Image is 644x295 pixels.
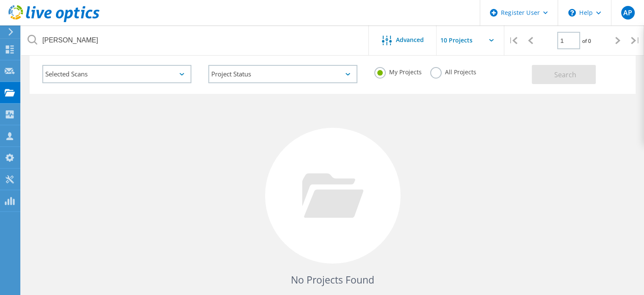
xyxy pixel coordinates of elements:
h4: No Projects Found [38,273,627,287]
div: Selected Scans [42,65,191,83]
a: Live Optics Dashboard [8,18,100,24]
div: | [627,25,644,56]
span: Advanced [396,37,424,43]
button: Search [532,65,596,84]
div: | [504,25,522,56]
div: Project Status [208,65,357,83]
svg: \n [568,9,576,17]
span: AP [623,9,632,16]
input: Search projects by name, owner, ID, company, etc [21,25,369,55]
span: Search [554,70,576,79]
label: All Projects [430,67,476,75]
label: My Projects [374,67,422,75]
span: of 0 [582,37,591,45]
